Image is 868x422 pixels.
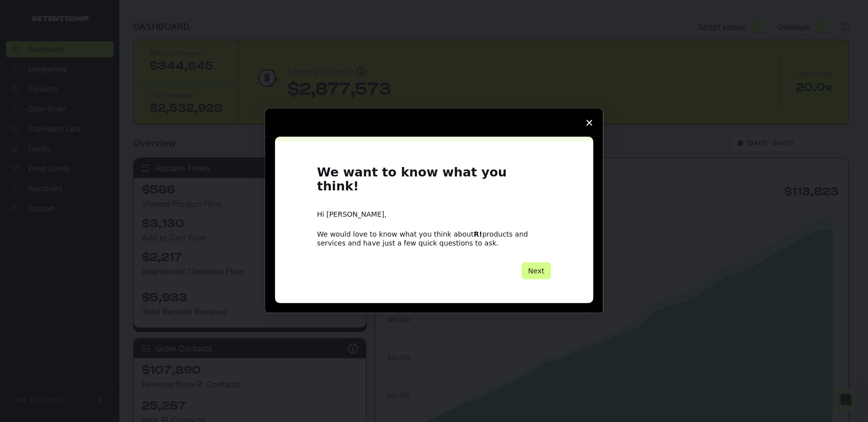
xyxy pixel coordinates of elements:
[317,230,551,248] div: We would love to know what you think about products and services and have just a few quick questi...
[522,262,551,279] button: Next
[576,109,603,137] span: Close survey
[317,210,551,220] div: Hi [PERSON_NAME],
[317,166,551,200] h1: We want to know what you think!
[474,230,482,238] b: R!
